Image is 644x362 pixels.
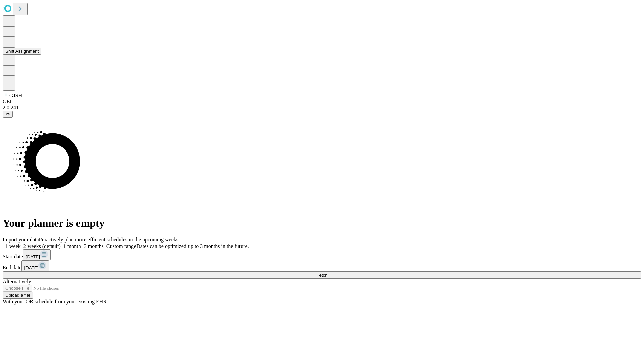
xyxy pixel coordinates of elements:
[3,292,33,299] button: Upload a file
[106,243,136,249] span: Custom range
[3,299,107,304] span: With your OR schedule from your existing EHR
[3,260,641,271] div: End date
[84,243,104,249] span: 3 months
[3,217,641,229] h1: Your planner is empty
[3,271,641,279] button: Fetch
[5,112,10,117] span: @
[39,237,180,242] span: Proactively plan more efficient schedules in the upcoming weeks.
[3,279,31,284] span: Alternatively
[23,249,51,260] button: [DATE]
[3,111,13,118] button: @
[24,265,38,270] span: [DATE]
[21,260,49,271] button: [DATE]
[3,48,41,55] button: Shift Assignment
[316,273,327,278] span: Fetch
[3,249,641,260] div: Start date
[9,93,22,98] span: GJSH
[136,243,249,249] span: Dates can be optimized up to 3 months in the future.
[23,243,61,249] span: 2 weeks (default)
[26,254,40,259] span: [DATE]
[5,243,21,249] span: 1 week
[3,237,39,242] span: Import your data
[3,105,641,111] div: 2.0.241
[3,99,641,105] div: GEI
[63,243,81,249] span: 1 month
